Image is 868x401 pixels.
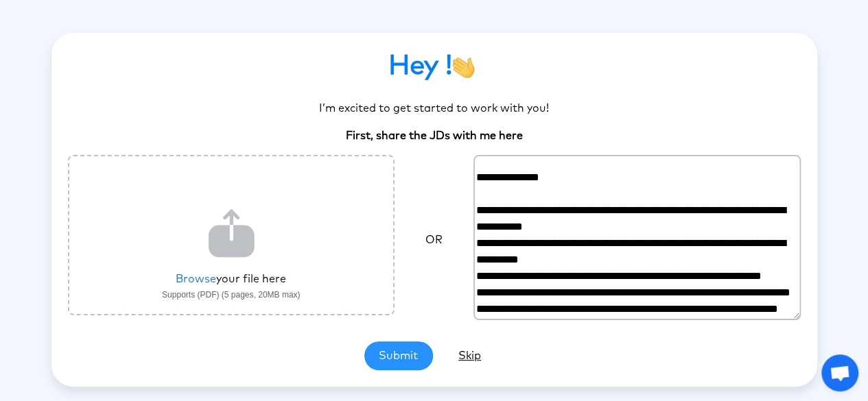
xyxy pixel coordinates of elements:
[68,100,801,117] p: I’m excited to get started to work with you!
[425,232,443,248] span: OR
[436,343,504,368] button: Skip
[68,49,801,84] h1: Hey !
[68,155,395,315] div: File upload
[821,354,858,391] a: Open chat
[68,127,801,144] p: First, share the JDs with me here
[364,341,433,370] button: Submit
